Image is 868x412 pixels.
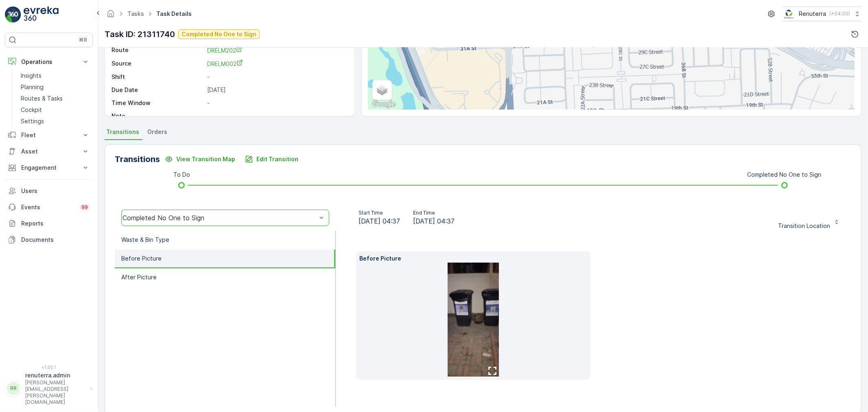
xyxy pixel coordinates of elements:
a: Tasks [127,10,144,17]
button: Edit Transition [240,153,303,166]
a: Planning [17,81,93,93]
p: End Time [413,210,455,216]
p: Shift [112,73,204,81]
p: 99 [81,204,88,210]
p: Engagement [21,164,77,172]
button: Operations [5,54,93,70]
p: - [207,73,346,81]
span: DRELM002 [207,60,243,67]
p: Asset [21,147,77,156]
p: To Do [173,171,190,179]
p: Due Date [112,86,204,94]
p: Renuterra [799,10,826,18]
span: Orders [147,128,167,136]
a: Events99 [5,199,93,215]
p: - [207,112,346,120]
img: d675a72a75654e63bbafb28970c6fc10.jpg [448,263,499,377]
p: Documents [21,236,90,244]
p: Routes & Tasks [21,94,63,103]
a: Cockpit [17,104,93,116]
p: Before Picture [359,254,587,263]
p: Fleet [21,131,77,139]
img: Google [370,99,397,110]
p: ⌘B [79,37,87,43]
button: Asset [5,143,93,160]
a: Layers [373,81,391,99]
p: Time Window [112,99,204,107]
span: Task Details [155,10,193,18]
span: [DATE] 04:37 [413,216,455,226]
span: DRELM202 [207,47,243,54]
p: View Transition Map [176,155,235,163]
span: [DATE] 04:37 [359,216,400,226]
img: logo_light-DOdMpM7g.png [24,7,59,23]
p: Start Time [359,210,400,216]
a: Documents [5,232,93,248]
p: Source [112,59,204,68]
p: Events [21,203,75,211]
p: After Picture [121,273,157,281]
p: Users [21,187,90,195]
p: Completed No One to Sign [181,30,256,38]
p: Operations [21,58,77,66]
img: logo [5,7,21,23]
button: Renuterra(+04:00) [783,7,861,21]
p: [DATE] [207,86,346,94]
a: Users [5,183,93,199]
a: Homepage [106,12,115,19]
button: View Transition Map [160,153,240,166]
p: renuterra.admin [25,371,86,379]
p: Transition Location [778,222,830,230]
button: RRrenuterra.admin[PERSON_NAME][EMAIL_ADDRESS][PERSON_NAME][DOMAIN_NAME] [5,371,93,405]
a: Insights [17,70,93,81]
p: - [207,99,346,107]
button: Transition Location [773,211,845,224]
p: Insights [21,72,42,80]
p: Cockpit [21,106,42,114]
p: Reports [21,219,90,228]
p: Edit Transition [256,155,298,163]
button: Engagement [5,160,93,176]
p: Task ID: 21311740 [105,28,175,40]
p: Planning [21,83,44,91]
p: Transitions [115,153,160,165]
a: Reports [5,215,93,232]
img: Screenshot_2024-07-26_at_13.33.01.png [783,9,796,18]
p: [PERSON_NAME][EMAIL_ADDRESS][PERSON_NAME][DOMAIN_NAME] [25,379,86,405]
a: Settings [17,116,93,127]
button: Completed No One to Sign [178,29,260,39]
p: Settings [21,117,44,125]
button: Fleet [5,127,93,143]
a: Routes & Tasks [17,93,93,104]
div: RR [7,382,20,395]
div: Completed No One to Sign [122,214,317,221]
span: v 1.50.1 [5,365,93,370]
p: Before Picture [121,254,162,263]
p: Completed No One to Sign [748,171,822,179]
p: ( +04:00 ) [829,11,850,17]
a: DRELM002 [207,59,346,68]
span: Transitions [106,128,139,136]
a: Open this area in Google Maps (opens a new window) [370,99,397,110]
p: Waste & Bin Type [121,236,169,244]
p: Note [112,112,204,120]
a: DRELM202 [207,46,346,55]
p: Route [112,46,204,55]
